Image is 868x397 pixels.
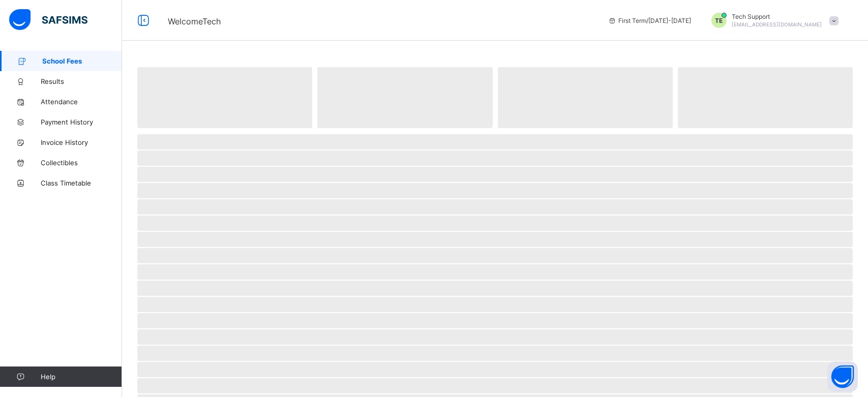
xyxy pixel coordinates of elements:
span: School Fees [42,57,122,65]
span: ‌ [137,378,853,393]
span: ‌ [137,329,853,345]
span: session/term information [608,17,691,24]
span: TE [715,17,723,24]
span: Tech Support [732,13,822,20]
span: Collectibles [41,159,122,167]
span: ‌ [137,183,853,198]
span: Invoice History [41,138,122,146]
span: ‌ [678,67,853,128]
span: ‌ [317,67,492,128]
span: [EMAIL_ADDRESS][DOMAIN_NAME] [732,21,822,27]
span: ‌ [498,67,673,128]
img: safsims [9,9,87,30]
span: Results [41,77,122,85]
span: ‌ [137,150,853,166]
span: ‌ [137,232,853,247]
span: ‌ [137,167,853,182]
span: ‌ [137,67,312,128]
span: ‌ [137,264,853,280]
span: Welcome Tech [168,16,221,26]
span: ‌ [137,362,853,377]
span: Help [41,373,122,381]
span: ‌ [137,248,853,263]
span: Payment History [41,118,122,126]
span: Class Timetable [41,179,122,187]
span: ‌ [137,134,853,149]
span: ‌ [137,297,853,312]
div: TechSupport [701,13,844,28]
span: ‌ [137,281,853,296]
span: Attendance [41,98,122,106]
span: ‌ [137,313,853,328]
span: ‌ [137,216,853,231]
span: ‌ [137,199,853,215]
span: ‌ [137,346,853,361]
button: Open asap [827,361,858,392]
